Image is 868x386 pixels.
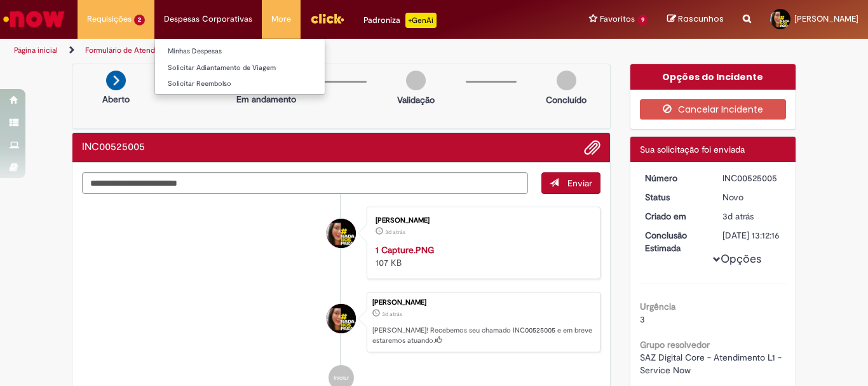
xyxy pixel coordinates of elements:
span: Favoritos [600,13,635,25]
a: Formulário de Atendimento [85,45,179,55]
button: Enviar [541,172,600,194]
b: Urgência [640,301,675,312]
time: 26/09/2025 10:12:16 [722,210,754,222]
div: Padroniza [363,13,437,28]
img: arrow-next.png [106,71,126,90]
a: 1 Capture.PNG [376,244,434,256]
div: [DATE] 13:12:16 [722,229,782,242]
time: 26/09/2025 10:12:16 [382,310,402,318]
p: +GenAi [405,13,437,28]
span: 9 [637,15,648,25]
span: SAZ Digital Core - Atendimento L1 - Service Now [640,352,784,376]
span: Sua solicitação foi enviada [640,144,745,155]
div: Michelle Cristine Da Silva Severino [327,304,356,333]
p: [PERSON_NAME]! Recebemos seu chamado INC00525005 e em breve estaremos atuando. [372,326,593,345]
img: img-circle-grey.png [406,71,426,90]
div: [PERSON_NAME] [376,217,587,224]
a: Solicitar Adiantamento de Viagem [155,61,325,75]
img: ServiceNow [1,6,67,32]
img: click_logo_yellow_360x200.png [310,9,344,28]
span: Despesas Corporativas [164,13,252,25]
div: Michelle Cristine Da Silva Severino [327,219,356,248]
li: Michelle Cristine Da Silva Severino [82,292,600,353]
span: More [271,13,291,25]
span: [PERSON_NAME] [794,13,858,24]
span: Requisições [87,13,132,25]
div: [PERSON_NAME] [372,299,593,307]
dt: Conclusão Estimada [635,229,714,254]
button: Adicionar anexos [584,139,600,156]
h2: INC00525005 Histórico de tíquete [82,142,145,153]
p: Validação [397,93,435,106]
div: 107 KB [376,244,587,269]
div: 26/09/2025 10:12:16 [722,210,782,223]
p: Em andamento [236,93,296,106]
ul: Trilhas de página [10,39,569,62]
a: Página inicial [14,45,58,55]
span: 3d atrás [385,228,405,236]
p: Concluído [546,93,587,106]
dt: Número [635,172,714,184]
a: Solicitar Reembolso [155,77,325,91]
img: img-circle-grey.png [557,71,576,90]
button: Cancelar Incidente [640,99,787,120]
a: Minhas Despesas [155,45,325,59]
div: INC00525005 [722,172,782,184]
p: Aberto [102,93,130,106]
dt: Criado em [635,210,714,223]
div: Novo [722,191,782,203]
div: Opções do Incidente [630,64,796,90]
span: 3 [640,314,645,325]
span: 3d atrás [382,310,402,318]
dt: Status [635,191,714,203]
span: Rascunhos [678,13,724,25]
time: 26/09/2025 10:12:12 [385,228,405,236]
span: 2 [134,15,145,25]
textarea: Digite sua mensagem aqui... [82,172,528,194]
span: Enviar [567,177,592,189]
a: Rascunhos [667,13,724,25]
b: Grupo resolvedor [640,339,710,350]
ul: Despesas Corporativas [154,38,325,95]
span: 3d atrás [722,210,754,222]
